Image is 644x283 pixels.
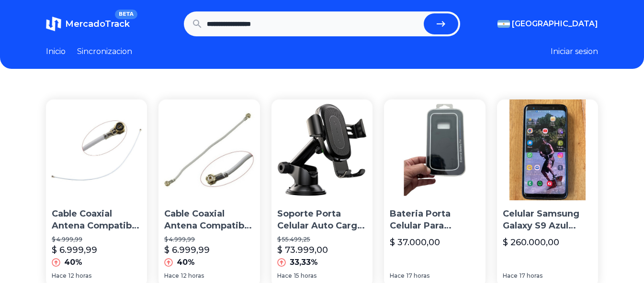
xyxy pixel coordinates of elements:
[520,272,542,280] span: 17 horas
[407,272,429,280] span: 17 horas
[52,208,141,232] p: Cable Coaxial Antena Compatible Con Celular Samsung S9 Plus
[177,257,195,268] p: 40%
[497,99,598,200] img: Celular Samsung Galaxy S9 Azul Acero Con Bordes Violeta
[277,272,292,280] span: Hace
[271,99,373,200] img: Soporte Porta Celular Auto Carga Wireless Qi Samsung iPhone S8 S9 S10 Note9 iPhone X 8 Xr Marca B...
[46,46,66,57] a: Inicio
[115,10,137,19] span: BETA
[52,243,97,257] p: $ 6.999,99
[158,99,260,200] img: Cable Coaxial Antena Compatible Con Celular Samsung S9
[164,236,254,243] p: $ 4.999,99
[497,20,510,28] img: Argentina
[384,99,485,200] img: Bateria Porta Celular Para Samsung S9
[551,46,598,57] button: Iniciar sesion
[164,243,210,257] p: $ 6.999,99
[52,236,141,243] p: $ 4.999,99
[64,257,82,268] p: 40%
[277,243,328,257] p: $ 73.999,00
[503,208,592,232] p: Celular Samsung Galaxy S9 Azul Acero Con [PERSON_NAME]
[390,272,405,280] span: Hace
[164,272,179,280] span: Hace
[46,16,61,32] img: MercadoTrack
[294,272,316,280] span: 15 horas
[77,46,132,57] a: Sincronizacion
[181,272,204,280] span: 12 horas
[46,16,130,32] a: MercadoTrackBETA
[290,257,318,268] p: 33,33%
[390,208,479,232] p: Bateria Porta Celular Para Samsung S9
[46,99,147,200] img: Cable Coaxial Antena Compatible Con Celular Samsung S9 Plus
[390,236,440,249] p: $ 37.000,00
[503,272,518,280] span: Hace
[277,208,367,232] p: Soporte Porta Celular Auto Carga Wireless Qi Samsung iPhone S8 S9 S10 Note9 iPhone X 8 Xr Marca B...
[52,272,67,280] span: Hace
[503,236,559,249] p: $ 260.000,00
[277,236,367,243] p: $ 55.499,25
[164,208,254,232] p: Cable Coaxial Antena Compatible Con Celular Samsung S9
[68,272,91,280] span: 12 horas
[512,18,598,30] span: [GEOGRAPHIC_DATA]
[497,18,598,30] button: [GEOGRAPHIC_DATA]
[65,19,130,29] span: MercadoTrack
